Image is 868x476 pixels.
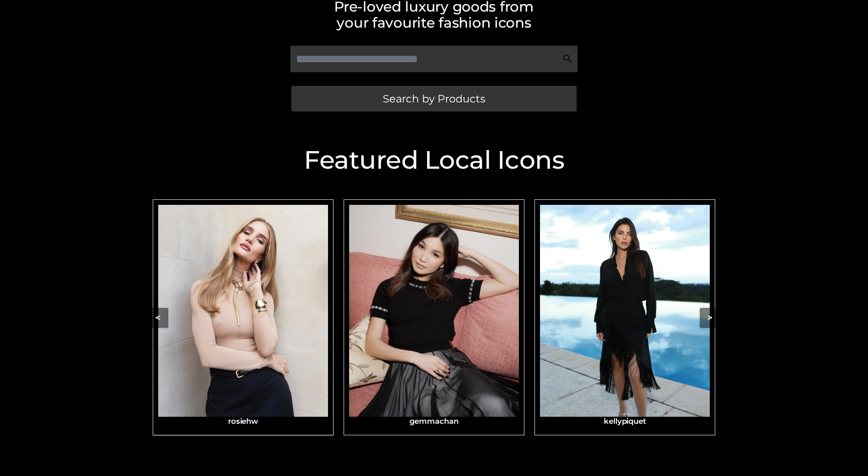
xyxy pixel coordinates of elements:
[383,93,485,104] span: Search by Products
[563,54,573,64] img: Search Icon
[700,308,720,328] button: >
[148,199,720,436] div: Carousel Navigation
[540,205,710,417] img: kellypiquet
[349,205,519,417] img: gemmachan
[148,308,168,328] button: <
[349,417,519,426] h3: gemmachan
[291,86,577,111] a: Search by Products
[158,205,328,417] img: rosiehw
[158,417,328,426] h3: rosiehw
[534,199,715,435] a: kellypiquetkellypiquet
[153,199,334,435] a: rosiehwrosiehw
[344,199,524,435] a: gemmachangemmachan
[148,148,720,173] h2: Featured Local Icons​
[540,417,710,426] h3: kellypiquet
